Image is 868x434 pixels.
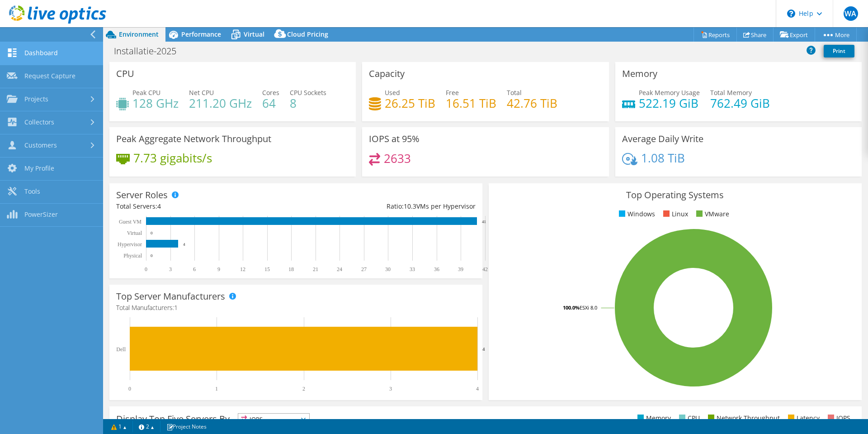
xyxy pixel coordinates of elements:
li: Windows [617,209,655,219]
text: 6 [193,266,196,272]
text: 36 [434,266,439,272]
h3: IOPS at 95% [369,134,420,144]
span: WA [844,6,858,21]
li: Latency [786,413,820,423]
text: 39 [458,266,463,272]
tspan: 100.0% [563,304,580,311]
text: 18 [288,266,294,272]
h4: 16.51 TiB [446,98,496,108]
a: More [815,28,857,42]
a: Export [773,28,815,42]
h4: 8 [290,98,326,108]
h3: CPU [116,69,134,79]
text: Physical [123,253,142,259]
span: Environment [119,30,159,38]
text: 9 [217,266,220,272]
h4: 762.49 GiB [710,98,770,108]
h4: 128 GHz [132,98,179,108]
text: 21 [313,266,318,272]
span: 4 [157,202,161,210]
a: Share [736,28,774,42]
div: Total Servers: [116,201,296,211]
span: Used [385,88,400,97]
tspan: ESXi 8.0 [580,304,597,311]
h4: 211.20 GHz [189,98,252,108]
text: 15 [264,266,270,272]
span: Net CPU [189,88,214,97]
span: Total Memory [710,88,752,97]
text: Dell [116,346,126,353]
text: 3 [169,266,172,272]
h4: 522.19 GiB [639,98,700,108]
h4: 1.08 TiB [641,153,685,163]
text: 24 [337,266,342,272]
span: 10.3 [404,202,416,210]
h1: Installatie-2025 [110,46,190,56]
h3: Capacity [369,69,405,79]
h4: 64 [262,98,279,108]
text: Hypervisor [118,241,142,248]
li: VMware [694,209,729,219]
span: 1 [174,303,178,312]
h4: 7.73 gigabits/s [133,153,212,163]
h4: 42.76 TiB [507,98,557,108]
text: 3 [389,386,392,392]
li: Network Throughput [706,413,780,423]
span: CPU Sockets [290,88,326,97]
span: Free [446,88,459,97]
text: 1 [215,386,218,392]
li: Linux [661,209,688,219]
h4: 2633 [384,153,411,163]
text: 42 [482,266,488,272]
text: 0 [151,253,153,258]
h4: Total Manufacturers: [116,303,476,313]
h3: Server Roles [116,190,168,200]
h3: Memory [622,69,657,79]
li: IOPS [826,413,850,423]
h3: Average Daily Write [622,134,703,144]
a: Project Notes [160,421,213,432]
text: 4 [183,242,185,247]
h3: Top Operating Systems [495,190,855,200]
span: Peak Memory Usage [639,88,700,97]
text: 4 [476,386,479,392]
span: Cloud Pricing [287,30,328,38]
span: Virtual [244,30,264,38]
span: Total [507,88,522,97]
text: 30 [385,266,391,272]
div: Ratio: VMs per Hypervisor [296,201,475,211]
svg: \n [787,10,795,18]
text: 27 [361,266,367,272]
span: Peak CPU [132,88,160,97]
text: Virtual [127,230,142,236]
text: 0 [151,231,153,235]
li: Memory [635,413,671,423]
span: Cores [262,88,279,97]
span: IOPS [238,414,309,424]
span: Performance [181,30,221,38]
text: Guest VM [119,219,142,225]
text: 4 [482,346,485,352]
a: Reports [693,28,737,42]
a: 1 [105,421,133,432]
a: 2 [132,421,160,432]
li: CPU [677,413,700,423]
text: 41 [482,219,486,224]
text: 0 [145,266,147,272]
text: 12 [240,266,245,272]
a: Print [824,45,854,57]
h3: Top Server Manufacturers [116,291,225,301]
text: 0 [128,386,131,392]
text: 2 [302,386,305,392]
h4: 26.25 TiB [385,98,435,108]
text: 33 [410,266,415,272]
h3: Peak Aggregate Network Throughput [116,134,271,144]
